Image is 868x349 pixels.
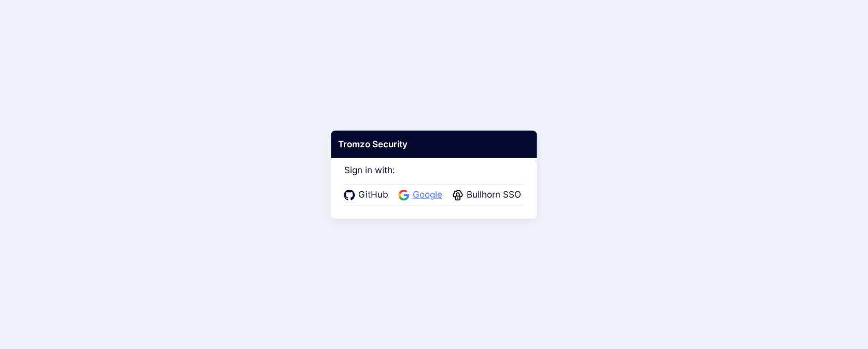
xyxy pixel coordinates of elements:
[399,188,445,202] a: Google
[344,188,391,202] a: GitHub
[331,130,537,158] div: Tromzo Security
[344,150,524,205] div: Sign in with:
[410,188,445,202] span: Google
[464,188,524,202] span: Bullhorn SSO
[355,188,391,202] span: GitHub
[453,188,524,202] a: Bullhorn SSO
